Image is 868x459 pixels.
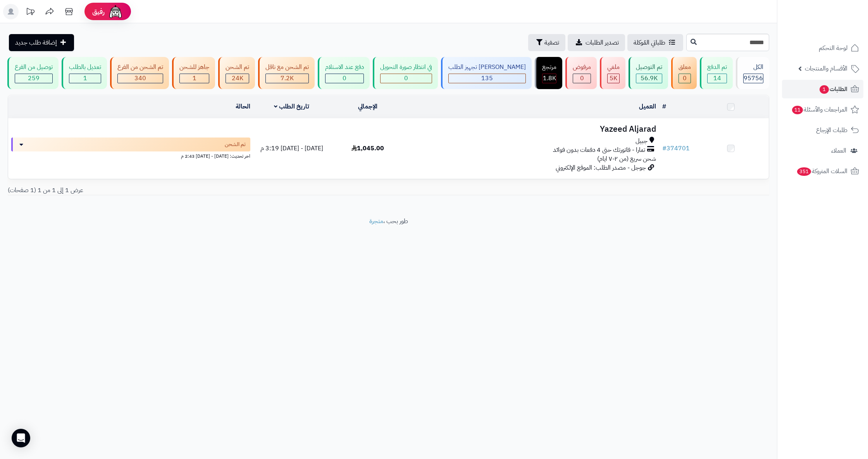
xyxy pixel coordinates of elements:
a: طلبات الإرجاع [782,121,863,139]
a: الكل95756 [734,57,771,89]
div: معلق [679,63,691,72]
span: 7.2K [281,74,294,83]
a: المراجعات والأسئلة11 [782,100,863,119]
div: 1825 [542,74,556,83]
span: 1 [193,74,196,83]
a: طلباتي المُوكلة [627,34,683,51]
span: الطلبات [819,84,847,95]
div: اخر تحديث: [DATE] - [DATE] 2:43 م [11,151,250,160]
div: الكل [743,63,763,72]
span: رفيق [92,7,105,16]
img: ai-face.png [108,4,123,19]
a: العملاء [782,141,863,160]
a: تم الشحن من الفرع 340 [108,57,170,89]
span: الأقسام والمنتجات [805,63,847,74]
span: 135 [481,74,493,83]
a: تحديثات المنصة [21,4,40,21]
div: 14 [708,74,727,83]
span: 1.8K [543,74,556,83]
div: مرتجع [542,63,556,72]
div: 0 [381,74,432,83]
a: توصيل من الفرع 259 [6,57,60,89]
div: جاهز للشحن [179,63,209,72]
a: تم التوصيل 56.9K [627,57,670,89]
a: في انتظار صورة التحويل 0 [371,57,439,89]
span: جبيل [635,137,648,146]
div: تم الدفع [707,63,727,72]
div: 135 [449,74,525,83]
span: 1 [83,74,87,83]
div: تم الشحن [226,63,249,72]
div: 4988 [608,74,619,83]
a: متجرة [369,217,383,226]
a: العميل [639,102,656,111]
a: تعديل بالطلب 1 [60,57,108,89]
span: شحن سريع (من ٢-٧ ايام) [597,154,656,163]
span: تصدير الطلبات [586,38,619,47]
span: تم الشحن [225,141,246,148]
div: 24004 [226,74,249,83]
span: جوجل - مصدر الطلب: الموقع الإلكتروني [556,163,646,172]
div: عرض 1 إلى 1 من 1 (1 صفحات) [2,186,389,195]
a: [PERSON_NAME] تجهيز الطلب 135 [439,57,533,89]
a: الحالة [236,102,250,111]
span: [DATE] - [DATE] 3:19 م [260,144,323,153]
div: 340 [118,74,163,83]
a: معلق 0 [670,57,698,89]
div: [PERSON_NAME] تجهيز الطلب [448,63,526,72]
div: 0 [679,74,691,83]
a: إضافة طلب جديد [9,34,74,51]
div: تم التوصيل [636,63,662,72]
a: لوحة التحكم [782,39,863,57]
a: تم الشحن 24K [217,57,257,89]
span: 5K [610,74,617,83]
span: 351 [797,167,811,176]
span: 259 [28,74,40,83]
a: ملغي 5K [598,57,627,89]
div: 7222 [266,74,308,83]
span: 24K [232,74,243,83]
div: 0 [573,74,591,83]
span: 0 [404,74,408,83]
span: 56.9K [641,74,658,83]
a: الإجمالي [358,102,377,111]
a: مرفوض 0 [564,57,598,89]
img: logo-2.png [815,21,861,37]
button: تصفية [528,34,565,51]
div: تم الشحن من الفرع [117,63,163,72]
span: طلبات الإرجاع [816,125,847,136]
a: مرتجع 1.8K [533,57,564,89]
span: تمارا - فاتورتك حتى 4 دفعات بدون فوائد [553,146,645,155]
div: مرفوض [573,63,591,72]
span: 0 [683,74,687,83]
span: 95756 [744,74,763,83]
span: لوحة التحكم [819,43,847,53]
span: تصفية [544,38,559,47]
div: ملغي [607,63,620,72]
div: في انتظار صورة التحويل [380,63,432,72]
span: المراجعات والأسئلة [791,104,847,115]
span: 0 [580,74,584,83]
a: تاريخ الطلب [274,102,309,111]
div: دفع عند الاستلام [325,63,364,72]
a: تم الدفع 14 [698,57,734,89]
span: العملاء [831,145,846,156]
div: تم الشحن مع ناقل [265,63,309,72]
span: 11 [792,106,803,114]
div: 1 [180,74,209,83]
a: الطلبات1 [782,80,863,98]
span: إضافة طلب جديد [15,38,57,47]
span: 0 [343,74,346,83]
span: 1 [820,85,829,94]
span: # [662,144,666,153]
a: دفع عند الاستلام 0 [316,57,371,89]
div: 1 [69,74,101,83]
div: توصيل من الفرع [15,63,53,72]
div: 56851 [636,74,662,83]
span: 340 [134,74,146,83]
div: 259 [15,74,52,83]
div: 0 [325,74,363,83]
a: #374701 [662,144,690,153]
div: Open Intercom Messenger [12,429,30,447]
span: طلباتي المُوكلة [634,38,665,47]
